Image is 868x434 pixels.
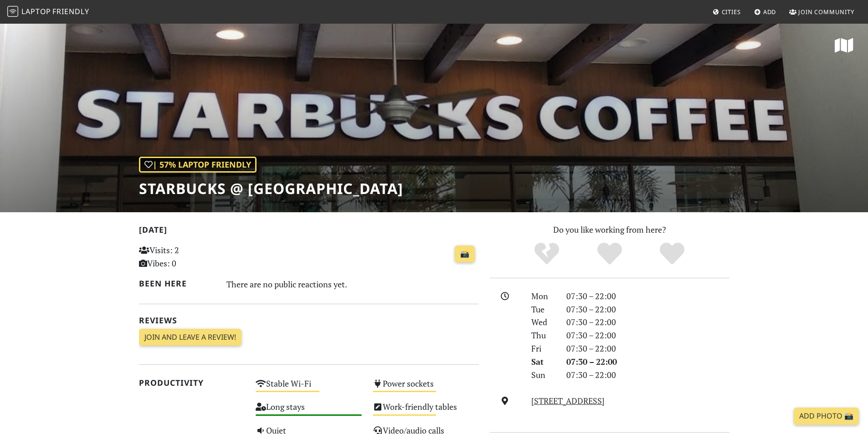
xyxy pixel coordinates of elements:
p: Do you like working from here? [490,223,729,236]
div: Sat [526,355,560,368]
p: Visits: 2 Vibes: 0 [139,244,245,270]
div: 07:30 – 22:00 [561,342,735,355]
a: Add [750,4,780,20]
div: Thu [526,329,560,342]
span: Add [763,8,776,16]
div: Work-friendly tables [367,399,484,423]
span: Join Community [798,8,854,16]
a: Join and leave a review! [139,329,241,346]
div: Definitely! [641,241,704,266]
div: 07:30 – 22:00 [561,329,735,342]
div: Tue [526,303,560,316]
div: Sun [526,368,560,382]
div: No [515,241,578,266]
div: Mon [526,290,560,303]
h1: Starbucks @ [GEOGRAPHIC_DATA] [139,180,403,197]
a: Join Community [786,4,858,20]
h2: Productivity [139,378,245,388]
div: 07:30 – 22:00 [561,303,735,316]
div: Stable Wi-Fi [250,376,367,399]
div: 07:30 – 22:00 [561,290,735,303]
a: [STREET_ADDRESS] [531,395,605,406]
a: 📸 [455,245,475,263]
div: 07:30 – 22:00 [561,355,735,368]
div: Long stays [250,399,367,423]
img: LaptopFriendly [7,6,18,17]
div: Power sockets [367,376,484,399]
span: Friendly [52,6,89,16]
h2: Been here [139,279,216,288]
a: LaptopFriendly LaptopFriendly [7,4,89,20]
div: Fri [526,342,560,355]
a: Cities [709,4,745,20]
span: Cities [722,8,741,16]
div: There are no public reactions yet. [226,277,479,291]
div: | 57% Laptop Friendly [139,157,257,173]
div: Wed [526,316,560,329]
div: 07:30 – 22:00 [561,368,735,382]
a: Add Photo 📸 [794,408,859,425]
h2: Reviews [139,316,479,325]
div: 07:30 – 22:00 [561,316,735,329]
h2: [DATE] [139,225,479,238]
span: Laptop [21,6,51,16]
div: Yes [578,241,641,266]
